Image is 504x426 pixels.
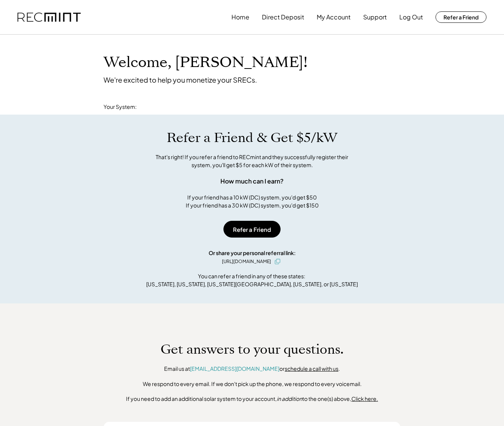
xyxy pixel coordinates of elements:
div: We're excited to help you monetize your SRECs. [104,75,257,84]
button: Home [231,10,249,25]
u: Click here. [351,395,378,402]
div: That's right! If you refer a friend to RECmint and they successfully register their system, you'l... [147,153,357,169]
div: We respond to every email. If we don't pick up the phone, we respond to every voicemail. [143,380,362,388]
button: click to copy [273,257,282,266]
div: Email us at or . [164,365,340,373]
h1: Welcome, [PERSON_NAME]! [104,54,308,72]
button: Support [363,10,387,25]
button: Refer a Friend [435,11,486,23]
button: Direct Deposit [262,10,304,25]
h1: Refer a Friend & Get $5/kW [167,130,337,146]
button: My Account [317,10,351,25]
div: [URL][DOMAIN_NAME] [222,258,271,265]
div: Or share your personal referral link: [209,249,296,257]
h1: Get answers to your questions. [161,341,344,357]
div: You can refer a friend in any of these states: [US_STATE], [US_STATE], [US_STATE][GEOGRAPHIC_DATA... [146,272,358,288]
a: schedule a call with us [285,365,338,372]
button: Refer a Friend [223,221,281,238]
div: How much can I earn? [220,177,284,186]
img: recmint-logotype%403x.png [18,13,81,22]
a: [EMAIL_ADDRESS][DOMAIN_NAME] [190,365,279,372]
em: in addition [277,395,302,402]
div: If your friend has a 10 kW (DC) system, you'd get $50 If your friend has a 30 kW (DC) system, you... [186,193,319,209]
div: Your System: [104,103,137,111]
div: If you need to add an additional solar system to your account, to the one(s) above, [126,395,378,403]
button: Log Out [399,10,423,25]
